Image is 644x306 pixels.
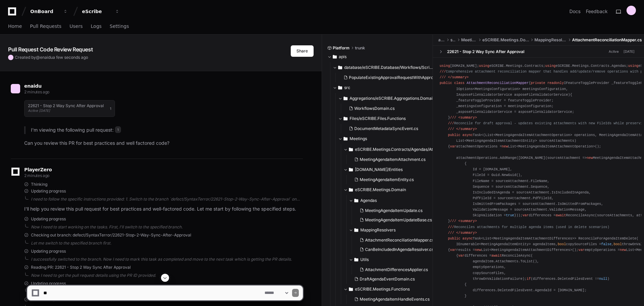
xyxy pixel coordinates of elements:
span: false [601,242,612,246]
span: async [462,236,473,241]
svg: Directory [338,63,342,72]
span: new [620,248,626,252]
button: database/eSCRIBE.Database/Workflows/Scripts [333,62,433,73]
span: /// [448,225,454,229]
span: MeetingAgendaItemAttachment.cs [360,157,426,162]
span: WorkflowsDomain.cs [354,106,395,111]
span: using [479,64,489,68]
span: var [578,248,585,252]
span: enaidu [24,83,42,89]
svg: Directory [349,186,353,194]
span: new [475,248,481,252]
span: Meetings [350,136,367,141]
button: MeetingAgendaItemUpdateBase.cs [357,215,440,225]
span: trunk [355,45,365,51]
span: Meetings [461,37,477,43]
button: MappingResolvers [349,225,444,235]
svg: Directory [349,145,353,154]
svg: Directory [333,53,337,61]
span: public [448,133,460,137]
button: Share [291,45,314,57]
span: apis [339,54,347,59]
app-text-character-animate: Pull Request Code Review Request [8,46,93,53]
span: using [628,64,639,68]
button: apis [327,51,428,62]
span: /// [448,231,454,235]
span: /// [448,121,454,125]
div: I successfully switched to the branch. Now I need to mark this task as completed and move to the ... [31,257,303,262]
span: eSCRIBE.Meetings.Domain [355,187,406,192]
button: Agendas [349,195,444,206]
p: I'm viewing the following pull request: [31,126,303,134]
button: eScribe [79,5,122,17]
button: MeetingAgendaItemAttachment.cs [352,155,440,164]
button: src [333,82,433,93]
svg: Directory [354,196,358,205]
span: Settings [110,24,129,28]
div: I need to follow the specific instructions provided: 1. Switch to the branch `defect/SyntaxTerror... [31,196,303,202]
div: Let me switch to the specified branch first. [31,241,303,246]
span: true [506,213,514,217]
span: /// [440,75,446,79]
span: <summary> [458,116,477,120]
h1: 22621 - Stop 2 Way Sync After Approval [28,104,104,108]
span: </summary> [456,231,477,235]
button: eSCRIBE.Meetings.Contracts/Agendas/Attachments [344,144,444,155]
span: var [450,248,456,252]
span: readonly [547,81,564,85]
a: Docs [569,8,580,15]
span: Active [607,48,621,55]
span: MeetingAgendaItemUpdateBase.cs [365,217,432,223]
a: Users [70,19,83,34]
span: /// [440,70,446,74]
span: @ [36,55,40,60]
span: enaidu [40,55,53,60]
span: Active [DATE] [28,108,50,113]
span: /// [450,219,456,223]
a: Home [8,19,22,34]
button: MeetingAgendaItemUpdate.cs [357,206,440,215]
span: new [502,144,508,148]
span: class [454,81,465,85]
button: eSCRIBE.Meetings.Domain [344,184,444,195]
span: AttachmentReconciliationMapper.cs [572,37,642,43]
div: [DATE] [623,49,635,54]
span: apis [438,37,445,43]
span: eSCRIBE.Meetings.Contracts/Agendas/Attachments [355,147,444,152]
span: 2 minutes ago [24,89,49,94]
span: /// [450,116,456,120]
span: using [440,64,450,68]
span: Thinking [31,182,47,187]
span: MeetingAgendaItemEntity.cs [360,177,414,182]
div: 22621 - Stop 2 Way Sync After Approval [447,49,524,54]
div: OnBoard [30,8,59,15]
button: Meetings [338,133,439,144]
button: Utils [349,254,444,265]
button: Aggregations/eSCRIBE.Aggregations.Domain/Domains [338,93,439,104]
button: MeetingAgendaItemEntity.cs [352,175,440,184]
span: public [440,81,452,85]
span: Updating progress [31,249,66,254]
button: AttachmentDifferencesApplier.cs [357,265,440,274]
span: PopulateExistingApprovalRequestWithApprovalRequestSettings_Script.sql [349,75,489,80]
span: </summary> [448,75,469,79]
span: MappingResolvers [534,37,567,43]
span: 1 [115,126,121,133]
span: Reading PR: 22621 - Stop 2 Way Sync After Approval [31,265,131,270]
svg: Directory [354,256,358,264]
svg: Directory [344,135,348,143]
p: Can you review this PR for best practices and well factored code? [24,139,303,147]
button: OnBoard [28,5,71,17]
button: CanBeIncludedInAgendaResolver.cs [357,245,440,254]
button: DocumentMetadataSyncEvent.cs [346,124,435,133]
div: eScribe [82,8,111,15]
button: WorkflowsDomain.cs [346,104,435,113]
button: PopulateExistingApprovalRequestWithApprovalRequestSettings_Script.sql [341,73,435,82]
span: private [531,81,545,85]
span: Users [70,24,83,28]
svg: Directory [344,115,348,123]
a: Settings [110,19,129,34]
span: PlayerZero [24,168,52,172]
span: Updating progress [31,216,66,222]
span: var [450,144,456,148]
